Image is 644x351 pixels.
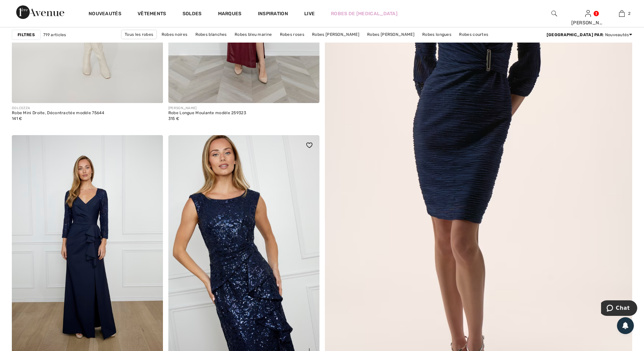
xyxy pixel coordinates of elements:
img: Mes infos [585,9,591,18]
img: 1ère Avenue [16,5,64,19]
img: recherche [551,9,557,18]
a: Robes [PERSON_NAME] [364,30,418,39]
a: Robes noires [158,30,191,39]
a: Robes [PERSON_NAME] [309,30,363,39]
strong: Filtres [18,32,35,38]
a: Robes courtes [456,30,492,39]
div: Robe Mini Droite, Décontractée modèle 75644 [12,111,104,116]
div: Robe Longue Moulante modèle 259323 [168,111,246,116]
img: heart_black_full.svg [306,143,312,148]
span: 315 € [168,116,180,121]
a: Marques [218,11,242,18]
img: Mon panier [619,9,625,18]
a: Robes blanches [192,30,230,39]
span: 719 articles [43,32,66,38]
span: Inspiration [258,11,288,18]
div: : Nouveautés [547,32,632,38]
a: Live [304,10,315,17]
a: Robes roses [277,30,308,39]
div: [PERSON_NAME] [168,106,246,111]
a: Robes bleu marine [231,30,275,39]
a: 2 [605,9,638,18]
iframe: Ouvre un widget dans lequel vous pouvez chatter avec l’un de nos agents [601,300,637,317]
a: Tous les robes [121,30,157,39]
a: Soldes [183,11,202,18]
a: Se connecter [585,10,591,17]
a: Robes longues [419,30,455,39]
div: [PERSON_NAME] [571,19,604,26]
a: Nouveautés [89,11,121,18]
strong: [GEOGRAPHIC_DATA] par [547,32,603,37]
span: 141 € [12,116,22,121]
a: Vêtements [138,11,166,18]
div: DOLCEZZA [12,106,104,111]
a: Robes de [MEDICAL_DATA] [331,10,398,17]
span: 2 [628,10,630,17]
